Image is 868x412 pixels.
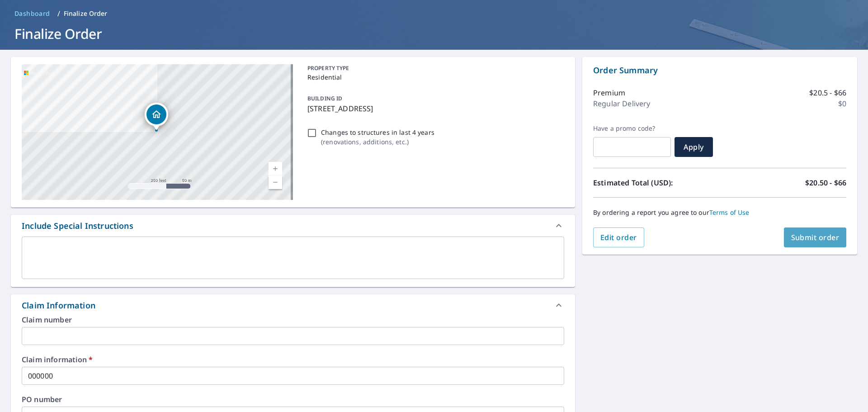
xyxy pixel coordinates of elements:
[593,87,625,98] p: Premium
[593,227,644,247] button: Edit order
[11,6,857,21] nav: breadcrumb
[805,177,846,188] p: $20.50 - $66
[64,9,108,18] p: Finalize Order
[791,232,840,242] span: Submit order
[682,142,706,152] span: Apply
[57,8,60,19] li: /
[11,6,54,21] a: Dashboard
[269,162,282,175] a: Current Level 17, Zoom In
[675,137,713,157] button: Apply
[11,294,575,316] div: Claim Information
[22,220,133,232] div: Include Special Instructions
[11,24,857,43] h1: Finalize Order
[593,98,650,109] p: Regular Delivery
[22,316,564,323] label: Claim number
[307,64,561,72] p: PROPERTY TYPE
[11,215,575,237] div: Include Special Instructions
[838,98,846,109] p: $0
[22,299,95,312] div: Claim Information
[593,208,846,217] p: By ordering a report you agree to our
[307,103,561,114] p: [STREET_ADDRESS]
[600,232,637,242] span: Edit order
[784,227,847,247] button: Submit order
[307,72,561,82] p: Residential
[22,396,564,403] label: PO number
[321,137,434,147] p: ( renovations, additions, etc. )
[593,64,846,76] p: Order Summary
[321,128,434,137] p: Changes to structures in last 4 years
[709,208,750,217] a: Terms of Use
[14,9,50,18] span: Dashboard
[593,177,720,188] p: Estimated Total (USD):
[809,87,846,98] p: $20.5 - $66
[22,356,564,363] label: Claim information
[269,175,282,189] a: Current Level 17, Zoom Out
[145,103,168,131] div: Dropped pin, building 1, Residential property, 14453 Woodstar Ct Leesburg, VA 20176
[593,124,671,133] label: Have a promo code?
[307,95,342,102] p: BUILDING ID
